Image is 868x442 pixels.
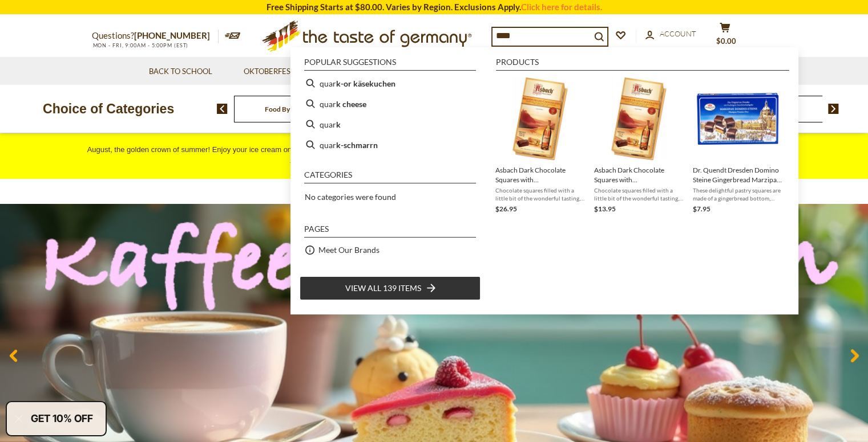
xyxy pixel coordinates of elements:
[688,73,787,219] li: Dr. Quendt Dresden Domino Steine Gingerbread Marzipan Squares, 7.05 oz
[318,243,380,256] a: Meet Our Brands
[336,118,341,131] b: k
[521,2,602,12] a: Click here for details.
[300,114,481,134] li: quark
[305,192,396,202] span: No categories were found
[336,97,366,110] b: k cheese
[495,77,585,215] a: Asbach Dark Chocolate Squares with Brandy and Sugar Crust in Large Gift BoxAsbach Dark Chocolate ...
[304,171,476,183] li: Categories
[300,134,481,155] li: quark-schmarrn
[590,73,688,219] li: Asbach Dark Chocolate Squares with Brandy, Small Gift Box, 4.4 oz
[265,105,319,113] a: Food By Category
[645,28,696,40] a: Account
[290,47,798,314] div: Instant Search Results
[660,29,696,38] span: Account
[92,42,189,48] span: MON - FRI, 9:00AM - 5:00PM (EST)
[300,240,481,260] li: Meet Our Brands
[495,204,517,213] span: $26.95
[300,93,481,114] li: quark cheese
[300,276,481,300] li: View all 139 items
[496,58,789,71] li: Products
[336,77,395,90] b: k-or käsekuchen
[300,73,481,93] li: quark-or käsekuchen
[594,77,684,215] a: Asbach Dark Chocolate Squares with Brandy and Sugar Crust in Small Gift BoxAsbach Dark Chocolate ...
[336,138,378,152] b: k-schmarrn
[491,73,590,219] li: Asbach Dark Chocolate Squares with Brandy and Sugar Crust, Large Gift Box, 8.8 oz
[716,36,736,46] span: $0.00
[87,145,781,168] span: August, the golden crown of summer! Enjoy your ice cream on a sun-drenched afternoon with unique ...
[597,77,680,160] img: Asbach Dark Chocolate Squares with Brandy and Sugar Crust in Small Gift Box
[304,225,476,238] li: Pages
[594,186,684,202] span: Chocolate squares filled with a little bit of the wonderful tasting, premium German [PERSON_NAME]...
[594,204,616,213] span: $13.95
[693,77,782,215] a: Dr. Quendt Dresden Domino Steine Gingerbread Marzipan Squares, 7.05 ozThese delightful pastry squ...
[304,58,476,71] li: Popular suggestions
[594,165,684,185] span: Asbach Dark Chocolate Squares with [PERSON_NAME], Small Gift Box, 4.4 oz
[693,186,782,202] span: These delightful pastry squares are made of a gingerbread bottom, topped by layers of marzipan an...
[134,30,210,40] a: [PHONE_NUMBER]
[244,66,302,78] a: Oktoberfest
[345,282,421,294] span: View all 139 items
[495,186,585,202] span: Chocolate squares filled with a little bit of the wonderful tasting, premium German [PERSON_NAME]...
[499,77,582,160] img: Asbach Dark Chocolate Squares with Brandy and Sugar Crust in Large Gift Box
[693,165,782,185] span: Dr. Quendt Dresden Domino Steine Gingerbread Marzipan Squares, 7.05 oz
[217,104,228,114] img: previous arrow
[92,28,219,43] p: Questions?
[828,104,839,114] img: next arrow
[693,204,710,213] span: $7.95
[149,66,212,78] a: Back to School
[708,22,742,51] button: $0.00
[495,165,585,185] span: Asbach Dark Chocolate Squares with [PERSON_NAME] and Sugar Crust, Large Gift Box, 8.8 oz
